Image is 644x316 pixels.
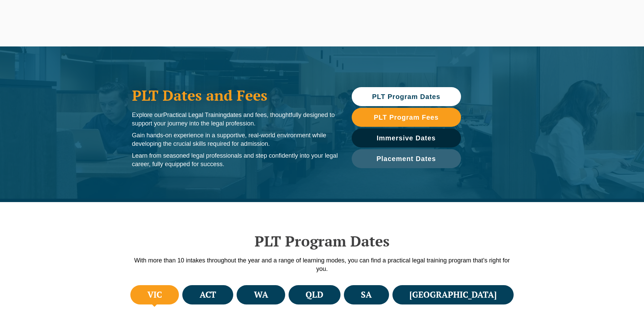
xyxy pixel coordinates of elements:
[409,289,497,300] h4: [GEOGRAPHIC_DATA]
[132,152,338,169] p: Learn from seasoned legal professionals and step confidently into your legal career, fully equipp...
[132,131,338,148] p: Gain hands-on experience in a supportive, real-world environment while developing the crucial ski...
[147,289,162,300] h4: VIC
[352,149,461,168] a: Placement Dates
[374,114,439,121] span: PLT Program Fees
[377,135,436,141] span: Immersive Dates
[352,129,461,147] a: Immersive Dates
[254,289,268,300] h4: WA
[129,233,516,250] h2: PLT Program Dates
[376,155,436,162] span: Placement Dates
[361,289,372,300] h4: SA
[200,289,216,300] h4: ACT
[163,112,227,118] span: Practical Legal Training
[352,108,461,127] a: PLT Program Fees
[372,93,440,100] span: PLT Program Dates
[306,289,323,300] h4: QLD
[129,256,516,273] p: With more than 10 intakes throughout the year and a range of learning modes, you can find a pract...
[132,111,338,128] p: Explore our dates and fees, thoughtfully designed to support your journey into the legal profession.
[132,87,338,104] h1: PLT Dates and Fees
[352,87,461,106] a: PLT Program Dates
